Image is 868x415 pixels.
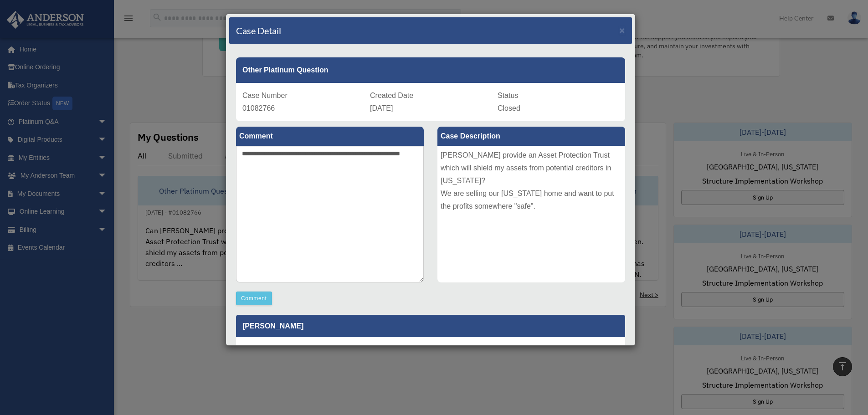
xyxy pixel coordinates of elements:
button: Comment [236,292,272,305]
span: Closed [498,104,520,112]
span: × [619,25,625,36]
span: [DATE] [370,104,393,112]
h4: Case Detail [236,24,281,37]
button: Close [619,26,625,35]
p: [PERSON_NAME] [236,315,625,337]
span: Status [498,92,518,99]
label: Comment [236,127,424,146]
span: 01082766 [242,104,275,112]
span: Created Date [370,92,413,99]
div: [PERSON_NAME] provide an Asset Protection Trust which will shield my assets from potential credit... [437,146,625,282]
div: Other Platinum Question [236,57,625,83]
span: Case Number [242,92,288,99]
label: Case Description [437,127,625,146]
